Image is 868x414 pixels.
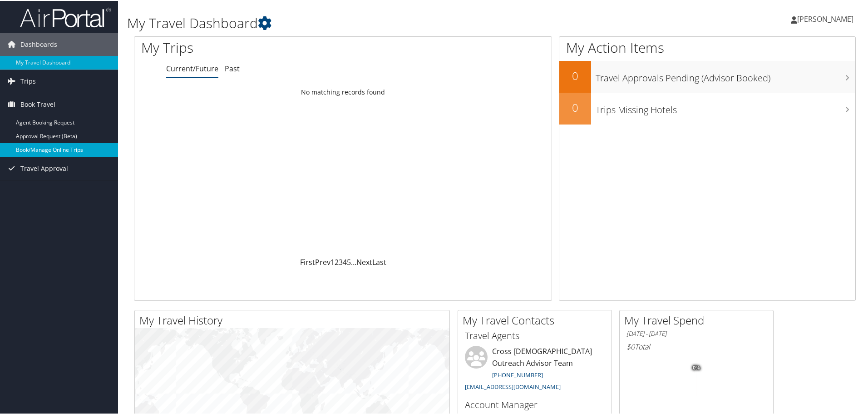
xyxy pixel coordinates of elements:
[315,256,330,266] a: Prev
[139,312,449,327] h2: My Travel History
[559,99,591,115] h2: 0
[626,329,766,337] h6: [DATE] - [DATE]
[300,256,315,266] a: First
[225,63,240,73] a: Past
[141,37,371,56] h1: My Trips
[559,67,591,83] h2: 0
[166,63,218,73] a: Current/Future
[343,256,347,266] a: 4
[20,32,57,55] span: Dashboards
[372,256,386,266] a: Last
[626,341,766,351] h6: Total
[596,98,855,115] h3: Trips Missing Hotels
[20,6,111,27] img: airportal-logo.png
[339,256,343,266] a: 3
[797,13,853,23] span: [PERSON_NAME]
[463,312,612,327] h2: My Travel Contacts
[20,156,68,179] span: Travel Approval
[134,83,552,100] td: No matching records found
[347,256,351,266] a: 5
[559,37,855,56] h1: My Action Items
[559,92,855,124] a: 0Trips Missing Hotels
[465,382,561,390] a: [EMAIL_ADDRESS][DOMAIN_NAME]
[335,256,339,266] a: 2
[351,256,356,266] span: …
[127,13,617,32] h1: My Travel Dashboard
[356,256,372,266] a: Next
[465,398,605,410] h3: Account Manager
[626,341,635,351] span: $0
[20,69,36,92] span: Trips
[460,345,609,394] li: Cross [DEMOGRAPHIC_DATA] Outreach Advisor Team
[693,364,700,370] tspan: 0%
[791,5,863,32] a: [PERSON_NAME]
[596,66,855,84] h3: Travel Approvals Pending (Advisor Booked)
[20,92,55,115] span: Book Travel
[492,370,543,378] a: [PHONE_NUMBER]
[624,312,773,327] h2: My Travel Spend
[559,60,855,92] a: 0Travel Approvals Pending (Advisor Booked)
[465,329,605,341] h3: Travel Agents
[330,256,335,266] a: 1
